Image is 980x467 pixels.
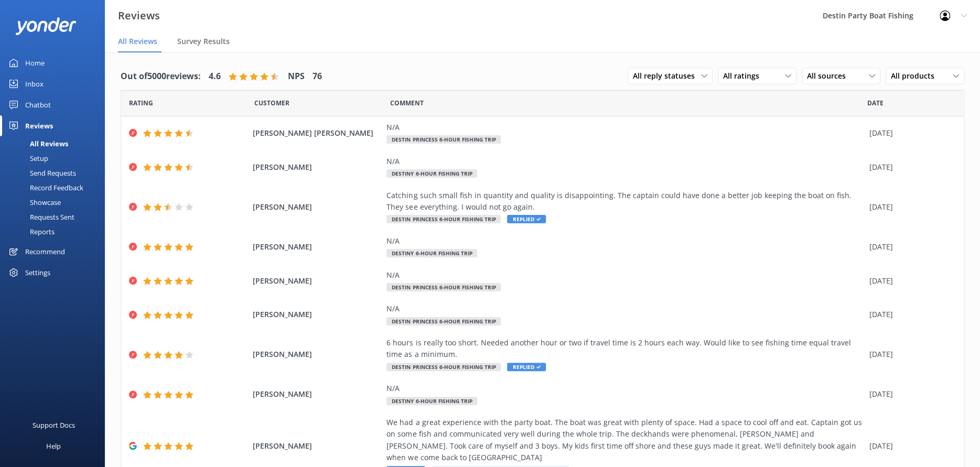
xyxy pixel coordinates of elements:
span: Date [254,98,289,108]
a: Showcase [6,195,105,210]
span: [PERSON_NAME] [253,241,382,253]
div: Showcase [6,195,61,210]
span: [PERSON_NAME] [253,349,382,360]
h4: Out of 5000 reviews: [121,70,201,83]
div: [DATE] [869,241,951,253]
div: N/A [386,122,864,133]
span: Survey Results [177,36,230,47]
span: All products [891,70,941,82]
a: Send Requests [6,166,105,180]
div: [DATE] [869,275,951,287]
a: Requests Sent [6,210,105,224]
div: All Reviews [6,136,68,151]
span: Replied [507,363,546,371]
div: Record Feedback [6,180,83,195]
div: N/A [386,156,864,167]
span: All Reviews [118,36,157,47]
a: All Reviews [6,136,105,151]
div: Reports [6,224,55,239]
span: All ratings [723,70,766,82]
div: Recommend [25,241,65,262]
span: [PERSON_NAME] [253,201,382,213]
div: [DATE] [869,127,951,139]
div: Chatbot [25,94,51,115]
span: Destin Princess 6-Hour Fishing Trip [386,135,501,144]
div: N/A [386,235,864,247]
div: We had a great experience with the party boat. The boat was great with plenty of space. Had a spa... [386,417,864,464]
span: [PERSON_NAME] [253,275,382,287]
div: N/A [386,269,864,281]
div: [DATE] [869,161,951,173]
div: Catching such small fish in quantity and quality is disappointing. The captain could have done a ... [386,190,864,213]
div: [DATE] [869,388,951,400]
span: [PERSON_NAME] [253,388,382,400]
h4: 76 [313,70,322,83]
div: Inbox [25,73,44,94]
div: N/A [386,383,864,394]
span: [PERSON_NAME] [253,161,382,173]
div: [DATE] [869,349,951,360]
div: [DATE] [869,309,951,320]
span: Destiny 6-Hour Fishing Trip [386,397,477,405]
span: [PERSON_NAME] [253,309,382,320]
div: Reviews [25,115,53,136]
div: 6 hours is really too short. Needed another hour or two if travel time is 2 hours each way. Would... [386,337,864,361]
span: All reply statuses [633,70,701,82]
div: Settings [25,262,50,283]
span: [PERSON_NAME] [PERSON_NAME] [253,127,382,139]
a: Record Feedback [6,180,105,195]
div: Home [25,52,45,73]
div: Setup [6,151,48,166]
div: Help [46,436,61,457]
div: [DATE] [869,440,951,452]
h4: NPS [288,70,305,83]
span: Destiny 6-Hour Fishing Trip [386,169,477,178]
span: Replied [507,215,546,223]
span: Destin Princess 6-Hour Fishing Trip [386,283,501,291]
span: Destin Princess 6-Hour Fishing Trip [386,215,501,223]
a: Setup [6,151,105,166]
span: Date [867,98,884,108]
span: All sources [807,70,852,82]
img: yonder-white-logo.png [16,17,76,35]
span: [PERSON_NAME] [253,440,382,452]
div: Requests Sent [6,210,74,224]
span: Date [129,98,153,108]
h4: 4.6 [209,70,221,83]
span: Destin Princess 6-Hour Fishing Trip [386,363,501,371]
div: [DATE] [869,201,951,213]
span: Question [390,98,424,108]
span: Destiny 6-Hour Fishing Trip [386,249,477,257]
div: Send Requests [6,166,76,180]
div: N/A [386,303,864,314]
span: Destin Princess 6-Hour Fishing Trip [386,317,501,325]
div: Support Docs [33,415,75,436]
h3: Reviews [118,7,160,24]
a: Reports [6,224,105,239]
